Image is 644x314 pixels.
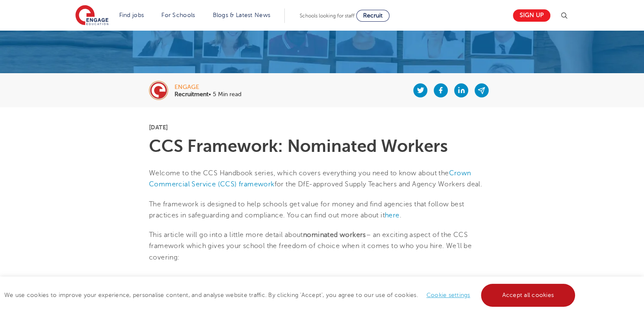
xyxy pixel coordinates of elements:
[213,12,271,18] a: Blogs & Latest News
[356,10,389,22] a: Recruit
[175,84,241,90] div: engage
[75,5,109,26] img: Engage Education
[149,138,495,155] h1: CCS Framework: Nominated Workers
[149,231,303,239] span: This article will go into a little more detail about
[481,284,575,307] a: Accept all cookies
[161,12,195,18] a: For Schools
[175,91,241,97] p: • 5 Min read
[385,211,400,219] a: here
[426,292,470,298] a: Cookie settings
[4,292,577,298] span: We use cookies to improve your experience, personalise content, and analyse website traffic. By c...
[119,12,144,18] a: Find jobs
[303,231,366,239] b: nominated workers
[363,12,383,19] span: Recruit
[300,13,355,19] span: Schools looking for staff
[149,199,495,221] p: The framework is designed to help schools get value for money and find agencies that follow best ...
[513,9,550,22] a: Sign up
[149,168,495,190] p: Welcome to the CCS Handbook series, which covers everything you need to know about the for the Df...
[149,124,495,130] p: [DATE]
[175,91,209,97] b: Recruitment
[149,231,472,261] span: – an exciting aspect of the CCS framework which gives your school the freedom of choice when it c...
